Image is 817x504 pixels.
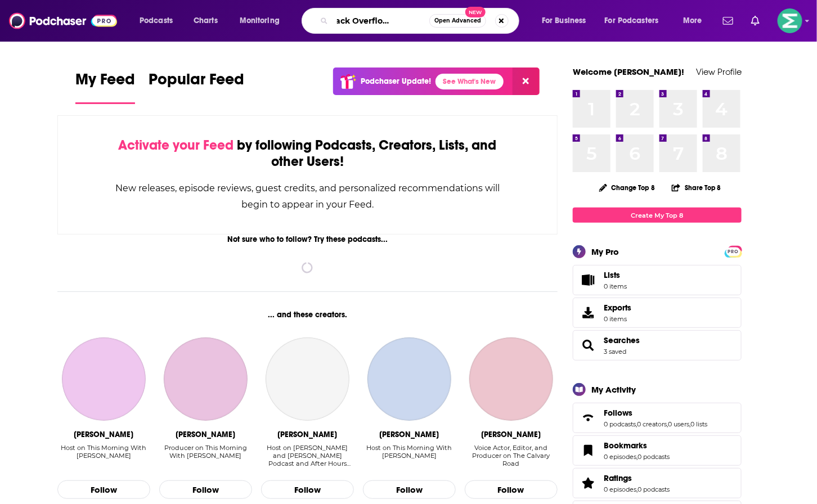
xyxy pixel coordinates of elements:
div: Voice Actor, Editor, and Producer on The Calvary Road [465,444,558,468]
div: New releases, episode reviews, guest credits, and personalized recommendations will begin to appe... [114,180,501,213]
div: Producer on This Morning With Gordon Deal [159,444,252,468]
a: 0 creators [637,420,667,428]
button: Share Top 8 [671,177,722,199]
div: Host on This Morning With Gordon Deal [57,444,150,468]
a: Create My Top 8 [573,208,742,223]
a: Searches [604,335,640,345]
input: Search podcasts, credits, & more... [333,12,429,30]
span: Charts [194,13,218,29]
button: Follow [261,480,354,499]
a: Popular Feed [149,70,244,104]
div: Search podcasts, credits, & more... [312,8,530,34]
span: Lists [604,270,620,280]
div: Jennifer Kushinka [74,430,133,439]
div: ... and these creators. [57,310,558,319]
span: , [636,453,638,461]
button: Follow [465,480,558,499]
div: Host on This Morning With Gordon Deal [363,444,456,468]
span: Exports [577,305,599,321]
a: Show notifications dropdown [719,11,738,30]
button: Follow [57,480,150,499]
span: Ratings [604,473,632,483]
button: Show profile menu [778,8,802,33]
a: 0 episodes [604,453,636,461]
span: More [683,13,702,29]
a: 0 users [668,420,689,428]
a: My Feed [75,70,135,104]
a: Heidi Hamilton [266,337,349,421]
a: View Profile [696,66,742,77]
span: Open Advanced [434,18,481,24]
span: My Feed [75,70,135,96]
div: Host on This Morning With [PERSON_NAME] [363,444,456,460]
span: Lists [604,270,627,280]
span: , [636,420,637,428]
h3: Style [5,35,164,48]
div: Heidi Hamilton [277,430,337,439]
span: Monitoring [240,13,280,29]
a: PRO [726,247,740,255]
a: Jennifer Kushinka [62,337,145,421]
span: , [667,420,668,428]
button: Follow [159,480,252,499]
span: Ratings [573,468,742,498]
a: Lists [573,265,742,295]
a: Ratings [604,473,670,483]
span: Exports [604,303,631,313]
a: Show notifications dropdown [747,11,764,30]
span: Follows [604,408,632,418]
div: Host on [PERSON_NAME] and [PERSON_NAME] Podcast and After Hours with [PERSON_NAME] and F… [261,444,354,467]
a: 3 saved [604,348,626,355]
a: Daniel Cuneo [469,337,553,421]
span: Activate your Feed [118,137,234,154]
a: 0 lists [690,420,707,428]
div: by following Podcasts, Creators, Lists, and other Users! [114,137,501,170]
div: Not sure who to follow? Try these podcasts... [57,235,558,244]
img: Podchaser - Follow, Share and Rate Podcasts [9,10,117,31]
div: Host on Heidi and Frank Podcast and After Hours with Heidi and F… [261,444,354,468]
a: Exports [573,298,742,328]
span: Bookmarks [604,440,647,451]
a: Searches [577,337,599,353]
div: Host on This Morning With [PERSON_NAME] [57,444,150,460]
div: Outline [5,4,164,15]
span: , [689,420,690,428]
a: Gordon Deal [367,337,451,421]
img: User Profile [778,8,802,33]
button: Change Top 8 [592,181,662,195]
span: Lists [577,272,599,288]
a: 0 podcasts [638,453,670,461]
button: open menu [598,12,675,30]
a: Welcome [PERSON_NAME]! [573,66,684,77]
span: Popular Feed [149,70,244,96]
label: Font Size [5,68,39,78]
span: Logged in as LKassela [778,8,802,33]
span: New [465,7,486,17]
div: Producer on This Morning With [PERSON_NAME] [159,444,252,460]
span: PRO [726,247,740,256]
div: My Activity [591,384,636,395]
span: Searches [573,330,742,361]
button: Open AdvancedNew [429,14,486,28]
span: , [636,485,638,493]
div: Daniel Cuneo [481,430,541,439]
span: 0 items [604,282,627,290]
div: My Pro [591,246,619,257]
a: See What's New [436,74,504,89]
a: 0 episodes [604,485,636,493]
span: 16 px [14,78,32,88]
a: Mike Gavin [164,337,247,421]
a: Ratings [577,475,599,491]
span: Bookmarks [573,435,742,466]
div: Mike Gavin [176,430,235,439]
button: open menu [232,12,294,30]
span: Follows [573,403,742,433]
a: Follows [577,410,599,426]
a: Follows [604,408,707,418]
div: Voice Actor, Editor, and Producer on The Calvary Road [465,444,558,467]
p: Podchaser Update! [361,76,431,86]
span: For Business [542,13,586,29]
a: Back to Top [17,15,61,24]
